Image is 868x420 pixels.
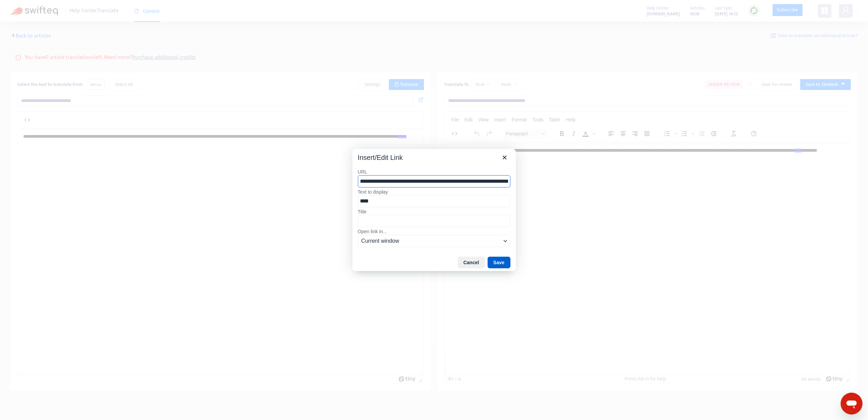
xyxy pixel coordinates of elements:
[358,228,510,235] label: Open link in...
[488,257,510,268] button: Save
[361,237,501,245] span: Current window
[358,209,510,215] label: Title
[5,5,400,19] body: Rich Text Area. Press ALT-0 for help.
[358,235,510,247] button: Open link in...
[499,152,510,163] button: Close
[358,153,403,162] div: Insert/Edit Link
[458,257,485,268] button: Cancel
[358,169,510,175] label: URL
[841,393,863,415] iframe: Button to launch messaging window
[358,189,510,195] label: Text to display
